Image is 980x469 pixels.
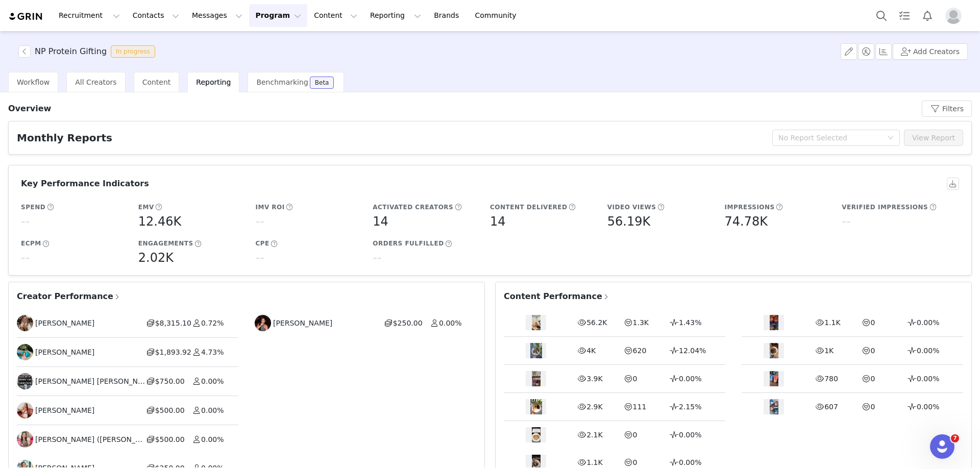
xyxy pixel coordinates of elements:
[35,45,107,58] h3: NP Protein Gifting
[373,239,444,248] h5: Orders Fulfilled
[633,458,638,466] span: 0
[917,318,939,327] span: 0.00%
[255,315,271,331] img: aa81b662-6494-4d6c-a217-db9cf9fa5086.jpg
[256,249,264,267] h5: --
[633,318,649,327] span: 1.3K
[17,431,33,448] img: dfd5de04-e157-4f76-b132-757a02cfdb9f--s.jpg
[770,315,778,330] img: content thumbnail
[679,318,701,327] span: 1.43%
[586,318,607,327] span: 56.2K
[530,343,542,358] img: content thumbnail
[373,212,388,231] h5: 14
[155,348,191,356] span: $1,893.92
[35,318,94,329] span: [PERSON_NAME]
[945,8,962,24] img: placeholder-profile.jpg
[17,373,33,389] img: 29077a78-ba61-4d16-a4a0-271fc041d3e9.jpg
[273,318,332,329] span: [PERSON_NAME]
[35,376,146,387] span: [PERSON_NAME] [PERSON_NAME]
[21,249,30,267] h5: --
[504,290,610,303] span: Content Performance
[633,431,638,439] span: 0
[917,403,939,411] span: 0.00%
[922,101,972,117] button: Filters
[586,347,596,355] span: 4K
[679,431,701,439] span: 0.00%
[842,203,928,212] h5: Verified Impressions
[679,375,701,383] span: 0.00%
[530,399,543,414] img: content thumbnail
[155,319,191,327] span: $8,315.10
[939,8,972,24] button: Profile
[871,347,875,355] span: 0
[155,435,185,443] span: $500.00
[586,431,602,439] span: 2.1K
[75,78,116,86] span: All Creators
[469,4,527,27] a: Community
[155,406,185,414] span: $500.00
[824,375,838,383] span: 780
[256,203,285,212] h5: IMV ROI
[53,4,126,27] button: Recruitment
[490,212,506,231] h5: 14
[770,399,778,414] img: content thumbnail
[364,4,427,27] button: Reporting
[490,203,568,212] h5: Content Delivered
[21,239,41,248] h5: eCPM
[532,315,541,330] img: content thumbnail
[155,377,185,385] span: $750.00
[532,427,541,442] img: content thumbnail
[930,434,954,459] iframe: Intercom live chat
[308,4,363,27] button: Content
[8,12,44,21] img: grin logo
[679,403,701,411] span: 2.15%
[21,212,30,231] h5: --
[532,371,541,386] img: content thumbnail
[315,80,329,86] div: Beta
[373,203,453,212] h5: Activated Creators
[428,4,468,27] a: Brands
[607,212,650,231] h5: 56.19K
[186,4,249,27] button: Messages
[17,78,50,86] span: Workflow
[824,347,834,355] span: 1K
[888,135,894,142] i: icon: down
[201,348,224,356] span: 4.73%
[393,319,423,327] span: $250.00
[17,130,112,145] h2: Monthly Reports
[196,78,231,86] span: Reporting
[586,458,602,466] span: 1.1K
[17,315,33,331] img: 49745575-534c-4812-a07f-eed43e9606a2.jpg
[8,103,51,115] h3: Overview
[770,343,778,358] img: content thumbnail
[893,4,916,27] a: Tasks
[138,203,154,212] h5: EMV
[824,318,840,327] span: 1.1K
[138,239,193,248] h5: Engagements
[35,405,94,416] span: [PERSON_NAME]
[824,403,838,411] span: 607
[21,178,149,190] h3: Key Performance Indicators
[842,212,850,231] h5: --
[870,4,893,27] button: Search
[111,45,155,58] span: In progress
[770,371,778,386] img: content thumbnail
[679,347,706,355] span: 12.04%
[201,435,224,443] span: 0.00%
[138,249,174,267] h5: 2.02K
[917,347,939,355] span: 0.00%
[21,203,45,212] h5: Spend
[871,375,875,383] span: 0
[917,375,939,383] span: 0.00%
[249,4,307,27] button: Program
[893,43,968,60] button: Add Creators
[725,203,775,212] h5: Impressions
[201,319,224,327] span: 0.72%
[201,377,224,385] span: 0.00%
[871,318,875,327] span: 0
[127,4,185,27] button: Contacts
[17,290,121,303] span: Creator Performance
[679,458,701,466] span: 0.00%
[607,203,656,212] h5: Video Views
[633,403,647,411] span: 111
